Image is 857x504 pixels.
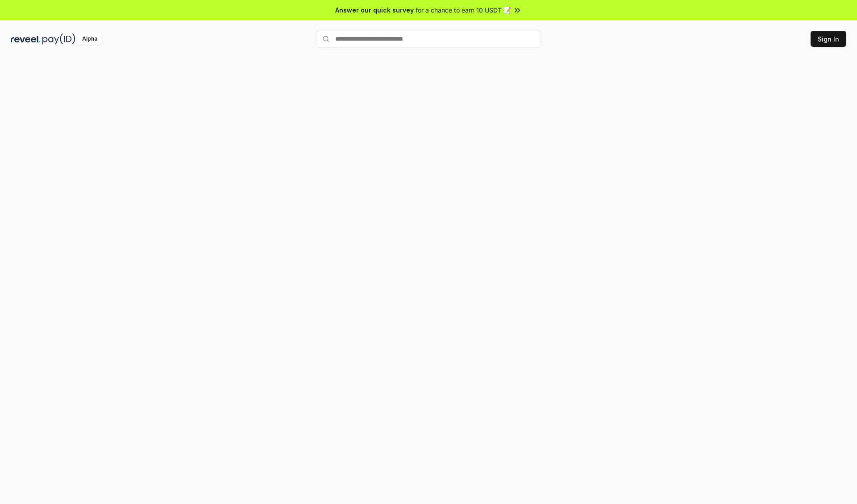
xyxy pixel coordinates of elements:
span: for a chance to earn 10 USDT 📝 [416,5,511,15]
span: Answer our quick survey [335,5,414,15]
img: pay_id [42,33,75,45]
div: Alpha [77,33,102,45]
img: reveel_dark [11,33,41,45]
button: Sign In [811,31,846,47]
